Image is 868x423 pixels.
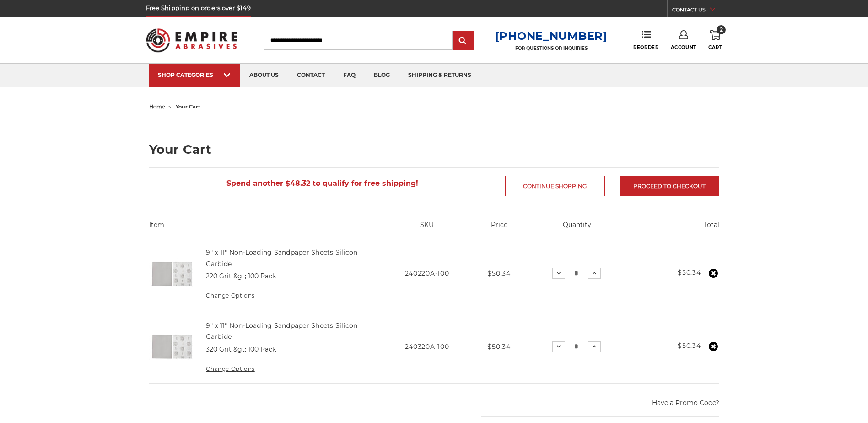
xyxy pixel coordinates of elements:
[678,268,701,277] strong: $50.34
[146,22,237,58] img: Empire Abrasives
[405,342,449,351] span: 240320A-100
[334,64,365,87] a: faq
[149,103,165,110] a: home
[495,29,608,43] a: [PHONE_NUMBER]
[206,248,357,267] a: 9" x 11" Non-Loading Sandpaper Sheets Silicon Carbide
[206,365,254,372] a: Change Options
[149,251,195,297] img: 9 inch x 11 inch Silicon Carbide Sandpaper Sheet
[633,30,658,50] a: Reorder
[226,179,418,188] span: Spend another $48.32 to qualify for free shipping!
[652,398,719,408] button: Have a Promo Code?
[487,342,510,351] span: $50.34
[633,44,658,50] span: Reorder
[454,32,472,50] input: Submit
[149,324,195,369] img: 9 inch x 11 inch Silicon Carbide Sandpaper Sheet
[678,342,701,350] strong: $50.34
[672,5,722,17] a: CONTACT US
[495,45,608,51] p: FOR QUESTIONS OR INQUIRIES
[288,64,334,87] a: contact
[149,220,380,237] th: Item
[149,143,719,156] h1: Your Cart
[379,220,474,237] th: SKU
[717,25,726,34] span: 2
[671,44,696,50] span: Account
[631,220,719,237] th: Total
[523,220,631,237] th: Quantity
[365,64,399,87] a: blog
[487,269,510,277] span: $50.34
[206,345,276,354] dd: 320 Grit &gt; 100 Pack
[708,30,722,50] a: 2 Cart
[158,71,231,78] div: SHOP CATEGORIES
[505,176,605,196] a: Continue Shopping
[567,266,586,281] input: 9" x 11" Non-Loading Sandpaper Sheets Silicon Carbide Quantity:
[708,44,722,50] span: Cart
[240,64,288,87] a: about us
[206,271,276,281] dd: 220 Grit &gt; 100 Pack
[405,269,449,277] span: 240220A-100
[399,64,480,87] a: shipping & returns
[206,292,254,299] a: Change Options
[567,339,586,354] input: 9" x 11" Non-Loading Sandpaper Sheets Silicon Carbide Quantity:
[620,176,719,196] a: Proceed to checkout
[206,321,357,341] a: 9" x 11" Non-Loading Sandpaper Sheets Silicon Carbide
[474,220,524,237] th: Price
[176,103,200,110] span: your cart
